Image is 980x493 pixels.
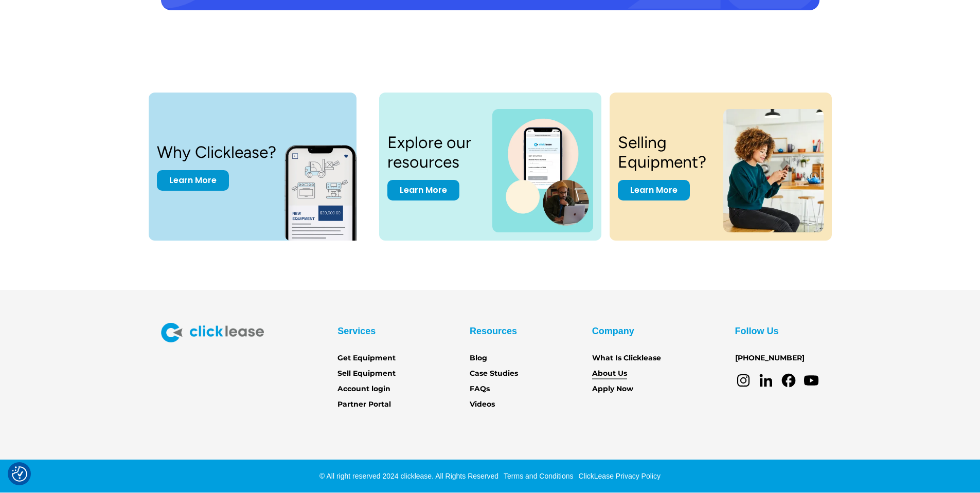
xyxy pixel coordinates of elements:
a: ClickLease Privacy Policy [576,472,661,480]
a: Get Equipment [337,353,396,364]
div: Follow Us [735,323,779,339]
img: New equipment quote on the screen of a smart phone [284,134,375,241]
div: Resources [470,323,517,339]
img: a photo of a man on a laptop and a cell phone [492,109,593,232]
div: Services [337,323,376,339]
h3: Selling Equipment? [618,133,711,172]
a: Case Studies [470,368,518,379]
a: Learn More [618,180,690,200]
a: Videos [470,399,495,410]
a: Sell Equipment [337,368,396,379]
a: FAQs [470,384,490,395]
a: Account login [337,384,390,395]
button: Consent Preferences [12,466,27,482]
img: Clicklease logo [161,323,264,342]
img: Revisit consent button [12,466,27,482]
h3: Explore our resources [387,133,480,172]
a: [PHONE_NUMBER] [735,353,805,364]
a: Learn More [387,180,459,200]
a: Terms and Conditions [501,472,573,480]
div: © All right reserved 2024 clicklease. All Rights Reserved [319,471,498,481]
a: Partner Portal [337,399,391,410]
a: What Is Clicklease [592,353,661,364]
div: Company [592,323,634,339]
a: Blog [470,353,487,364]
a: Learn More [157,170,229,191]
h3: Why Clicklease? [157,142,276,162]
a: Apply Now [592,384,633,395]
img: a woman sitting on a stool looking at her cell phone [723,109,823,232]
a: About Us [592,368,627,379]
